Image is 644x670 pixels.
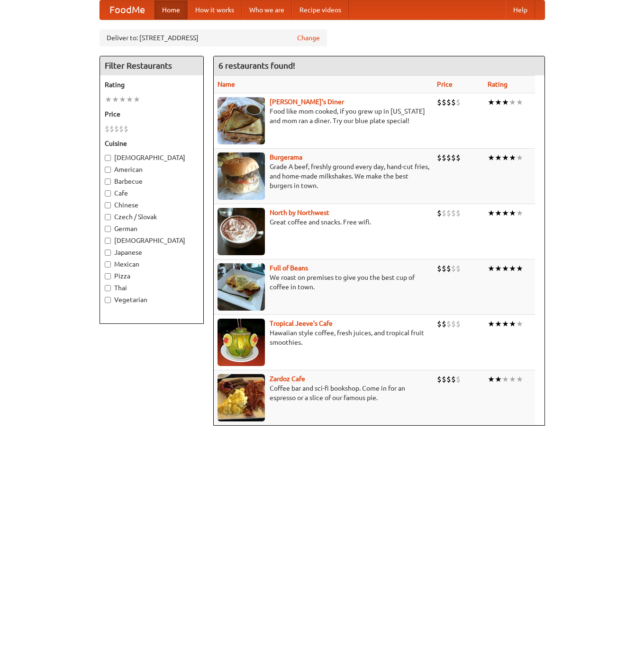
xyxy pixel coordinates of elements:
[154,0,188,19] a: Home
[437,97,442,107] li: $
[488,374,495,384] li: ★
[105,200,199,210] label: Chinese
[188,0,242,19] a: How it works
[105,248,199,257] label: Japanese
[105,261,111,268] input: Mexican
[442,208,446,218] li: $
[105,238,111,244] input: [DEMOGRAPHIC_DATA]
[495,208,502,218] li: ★
[105,212,199,222] label: Czech / Slovak
[270,320,333,327] b: Tropical Jeeve's Cafe
[509,152,516,163] li: ★
[516,319,523,329] li: ★
[105,165,199,174] label: American
[446,152,451,163] li: $
[100,56,203,75] h4: Filter Restaurants
[105,226,111,232] input: German
[114,124,119,134] li: $
[502,97,509,107] li: ★
[437,80,453,88] a: Price
[488,263,495,274] li: ★
[270,375,305,383] a: Zardoz Cafe
[437,374,442,384] li: $
[105,190,111,197] input: Cafe
[495,97,502,107] li: ★
[506,0,535,19] a: Help
[451,374,456,384] li: $
[105,214,111,220] input: Czech / Slovak
[112,94,119,105] li: ★
[488,152,495,163] li: ★
[105,139,199,148] h5: Cuisine
[270,264,308,272] a: Full of Beans
[105,188,199,198] label: Cafe
[218,217,429,227] p: Great coffee and snacks. Free wifi.
[437,263,442,274] li: $
[446,97,451,107] li: $
[437,319,442,329] li: $
[105,297,111,303] input: Vegetarian
[105,285,111,291] input: Thai
[100,29,327,46] div: Deliver to: [STREET_ADDRESS]
[495,152,502,163] li: ★
[456,152,461,163] li: $
[105,153,199,162] label: [DEMOGRAPHIC_DATA]
[442,97,446,107] li: $
[218,208,265,255] img: north.jpg
[456,319,461,329] li: $
[446,208,451,218] li: $
[488,208,495,218] li: ★
[495,319,502,329] li: ★
[451,319,456,329] li: $
[446,263,451,274] li: $
[509,263,516,274] li: ★
[105,94,112,105] li: ★
[109,124,114,134] li: $
[105,236,199,245] label: [DEMOGRAPHIC_DATA]
[105,295,199,304] label: Vegetarian
[516,208,523,218] li: ★
[105,271,199,281] label: Pizza
[451,152,456,163] li: $
[105,177,199,186] label: Barbecue
[105,259,199,269] label: Mexican
[502,319,509,329] li: ★
[456,374,461,384] li: $
[218,384,429,402] p: Coffee bar and sci-fi bookshop. Come in for an espresso or a slice of our famous pie.
[242,0,292,19] a: Who we are
[218,328,429,347] p: Hawaiian style coffee, fresh juices, and tropical fruit smoothies.
[451,263,456,274] li: $
[442,319,446,329] li: $
[119,94,126,105] li: ★
[502,152,509,163] li: ★
[495,374,502,384] li: ★
[100,0,154,19] a: FoodMe
[488,97,495,107] li: ★
[119,124,124,134] li: $
[105,224,199,233] label: German
[218,80,235,88] a: Name
[218,273,429,292] p: We roast on premises to give you the best cup of coffee in town.
[456,97,461,107] li: $
[502,208,509,218] li: ★
[516,374,523,384] li: ★
[442,263,446,274] li: $
[126,94,133,105] li: ★
[105,155,111,161] input: [DEMOGRAPHIC_DATA]
[270,98,344,106] a: [PERSON_NAME]'s Diner
[218,263,265,311] img: beans.jpg
[456,263,461,274] li: $
[502,263,509,274] li: ★
[105,124,109,134] li: $
[442,374,446,384] li: $
[105,250,111,256] input: Japanese
[105,283,199,293] label: Thai
[218,319,265,366] img: jeeves.jpg
[218,374,265,421] img: zardoz.jpg
[451,208,456,218] li: $
[270,209,329,216] b: North by Northwest
[270,153,302,161] a: Burgerama
[509,319,516,329] li: ★
[516,97,523,107] li: ★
